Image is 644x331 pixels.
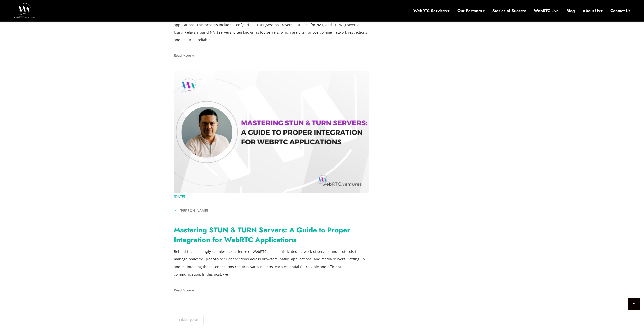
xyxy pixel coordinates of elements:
a: Our Partners [457,8,485,14]
a: Blog [566,8,575,14]
a: [PERSON_NAME] [180,208,208,213]
a: About Us [583,8,603,14]
a: Stories of Success [492,8,526,14]
p: Behind the seemingly seamless experience of WebRTC is a sophisticated network of servers and prot... [174,248,369,278]
a: Read More + [174,288,194,292]
a: Read More + [174,54,194,57]
a: [DATE] [174,193,185,201]
a: WebRTC Services [413,8,450,14]
a: Older posts [174,314,204,326]
a: Mastering STUN & TURN Servers: A Guide to Proper Integration for WebRTC Applications [174,225,350,245]
img: WebRTC.ventures [14,3,35,18]
a: WebRTC Live [534,8,559,14]
p: Establishing peer connections is one of the most challenging aspects of implementing WebRTC-based... [174,13,369,44]
a: Contact Us [610,8,630,14]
